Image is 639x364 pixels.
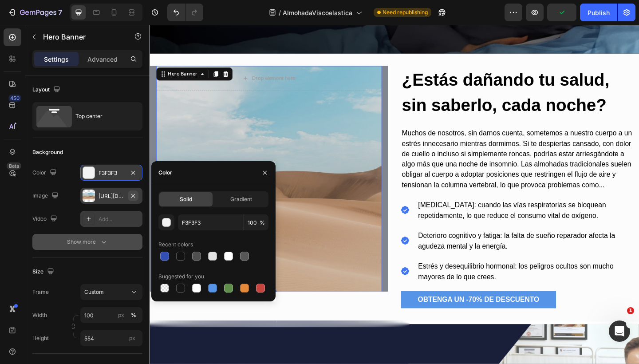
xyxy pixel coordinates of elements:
[609,320,630,342] iframe: Intercom live chat
[32,234,142,250] button: Show more
[32,167,59,179] div: Color
[260,219,265,227] span: %
[58,7,62,18] p: 7
[292,191,532,214] p: [MEDICAL_DATA]: cuando las vías respiratorias se bloquean repetidamente, lo que reduce el consumo...
[292,257,532,280] p: Estrés y desequilibrio hormonal: los peligros ocultos son mucho mayores de lo que crees.
[292,224,532,247] p: Deterioro cognitivo y fatiga: la falta de sueño reparador afecta la agudeza mental y la energía.
[99,215,140,223] div: Add...
[44,55,69,64] p: Settings
[129,335,135,341] span: px
[627,307,634,314] span: 1
[75,106,130,127] div: Top center
[580,4,617,21] button: Publish
[283,8,352,17] span: AlmohadaViscoelastica
[279,8,281,17] span: /
[383,8,428,16] span: Need republishing
[67,237,108,246] div: Show more
[273,45,532,103] h2: ¿Estás dañando tu salud, sin saberlo, cada noche?
[43,32,118,42] p: Hero Banner
[32,334,49,342] label: Height
[588,8,610,17] div: Publish
[116,310,126,320] button: %
[128,310,139,320] button: px
[158,273,204,281] div: Suggested for you
[273,290,442,309] button: <p>OBTENGA UN -70% DE DESCUENTO</p>
[150,25,639,364] iframe: Design area
[99,192,124,200] div: [URL][DOMAIN_NAME]
[80,307,142,323] input: px%
[230,195,252,203] span: Gradient
[32,311,47,319] label: Width
[32,148,63,156] div: Background
[167,4,203,21] div: Undo/Redo
[99,169,124,177] div: F3F3F3
[178,214,244,230] input: Eg: FFFFFF
[32,84,62,96] div: Layout
[274,112,532,180] p: Muchos de nosotros, sin darnos cuenta, sometemos a nuestro cuerpo a un estrés innecesario mientra...
[292,293,424,305] p: OBTENGA UN -70% DE DESCUENTO
[32,266,56,278] div: Size
[80,284,142,300] button: Custom
[158,169,172,177] div: Color
[7,162,21,170] div: Beta
[32,213,59,225] div: Video
[84,288,104,296] span: Custom
[87,55,118,64] p: Advanced
[80,330,142,346] input: px
[180,195,192,203] span: Solid
[4,4,66,21] button: 7
[131,311,136,319] div: %
[32,190,60,202] div: Image
[32,288,49,296] label: Frame
[118,311,124,319] div: px
[158,241,193,249] div: Recent colors
[8,95,21,102] div: 450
